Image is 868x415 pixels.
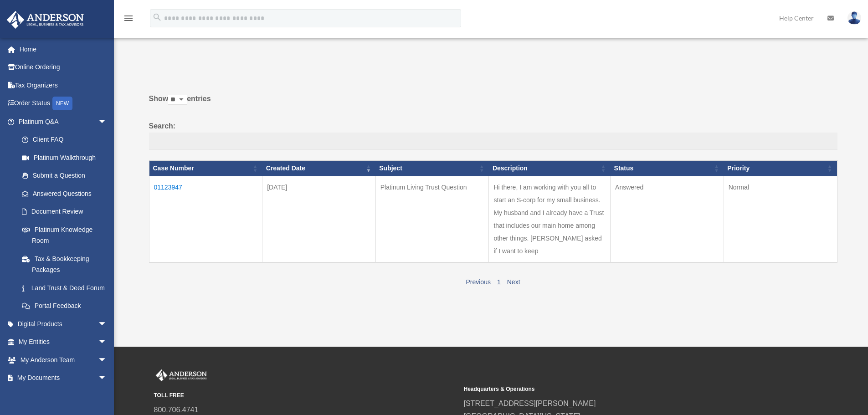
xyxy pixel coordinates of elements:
[98,315,116,333] span: arrow_drop_down
[497,278,501,286] a: 1
[98,351,116,369] span: arrow_drop_down
[154,369,209,381] img: Anderson Advisors Platinum Portal
[6,351,121,369] a: My Anderson Teamarrow_drop_down
[13,220,116,250] a: Platinum Knowledge Room
[847,11,861,25] img: User Pic
[149,161,262,176] th: Case Number: activate to sort column ascending
[52,97,72,110] div: NEW
[6,58,121,77] a: Online Ordering
[13,131,116,149] a: Client FAQ
[13,250,116,279] a: Tax & Bookkeeping Packages
[13,297,116,315] a: Portal Feedback
[149,92,837,114] label: Show entries
[4,11,87,29] img: Anderson Advisors Platinum Portal
[262,161,376,176] th: Created Date: activate to sort column ascending
[724,161,837,176] th: Priority: activate to sort column ascending
[13,167,116,185] a: Submit a Question
[98,113,116,131] span: arrow_drop_down
[13,279,116,297] a: Land Trust & Deed Forum
[168,95,187,105] select: Showentries
[466,278,490,286] a: Previous
[489,161,611,176] th: Description: activate to sort column ascending
[724,176,837,262] td: Normal
[123,13,134,24] i: menu
[611,176,724,262] td: Answered
[154,391,457,400] small: TOLL FREE
[13,184,112,203] a: Answered Questions
[152,12,162,22] i: search
[375,176,489,262] td: Platinum Living Trust Question
[507,278,520,286] a: Next
[123,16,134,24] a: menu
[6,369,121,387] a: My Documentsarrow_drop_down
[6,40,121,58] a: Home
[154,406,199,414] a: 800.706.4741
[6,94,121,113] a: Order StatusNEW
[149,133,837,150] input: Search:
[6,113,116,131] a: Platinum Q&Aarrow_drop_down
[6,315,121,333] a: Digital Productsarrow_drop_down
[149,176,262,262] td: 01123947
[464,400,596,407] a: [STREET_ADDRESS][PERSON_NAME]
[6,333,121,351] a: My Entitiesarrow_drop_down
[13,203,116,221] a: Document Review
[6,76,121,94] a: Tax Organizers
[98,369,116,388] span: arrow_drop_down
[149,120,837,150] label: Search:
[375,161,489,176] th: Subject: activate to sort column ascending
[13,149,116,167] a: Platinum Walkthrough
[611,161,724,176] th: Status: activate to sort column ascending
[489,176,611,262] td: Hi there, I am working with you all to start an S-corp for my small business. My husband and I al...
[98,333,116,352] span: arrow_drop_down
[464,384,767,394] small: Headquarters & Operations
[262,176,376,262] td: [DATE]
